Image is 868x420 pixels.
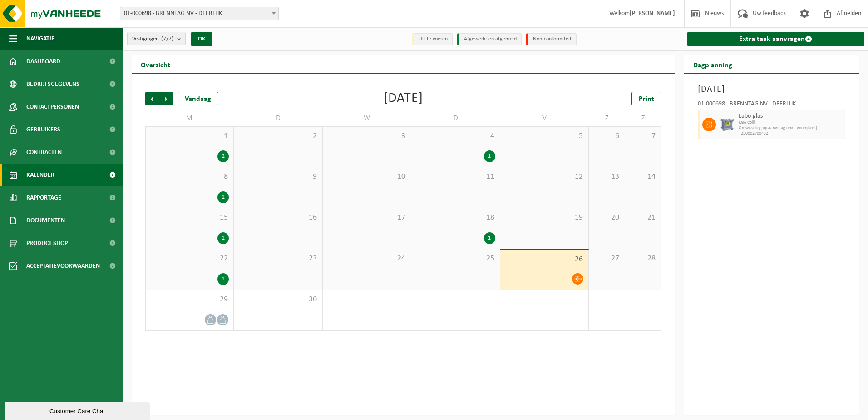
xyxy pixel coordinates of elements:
[132,55,179,73] h2: Overzicht
[150,254,229,264] span: 22
[191,32,212,46] button: OK
[720,118,734,131] img: PB-AP-0800-MET-02-01
[327,254,406,264] span: 24
[217,232,229,244] div: 2
[26,141,62,164] span: Contracten
[684,55,741,73] h2: Dagplanning
[625,110,661,126] td: Z
[687,32,865,46] a: Extra taak aanvragen
[327,213,406,223] span: 17
[500,110,589,126] td: V
[412,33,453,45] li: Uit te voeren
[145,92,159,105] span: Vorige
[384,92,423,105] div: [DATE]
[593,254,620,264] span: 27
[505,255,584,265] span: 26
[26,118,60,141] span: Gebruikers
[26,73,79,95] span: Bedrijfsgegevens
[178,92,218,105] div: Vandaag
[631,92,661,105] a: Print
[26,209,65,232] span: Documenten
[26,255,100,277] span: Acceptatievoorwaarden
[150,172,229,182] span: 8
[589,110,625,126] td: Z
[161,36,173,42] count: (7/7)
[132,32,173,46] span: Vestigingen
[739,120,843,125] span: KGA Colli
[505,213,584,223] span: 19
[416,213,495,223] span: 18
[630,131,656,141] span: 7
[411,110,500,126] td: D
[127,32,186,45] button: Vestigingen(7/7)
[630,172,656,182] span: 14
[120,7,278,20] span: 01-000698 - BRENNTAG NV - DEERLIJK
[739,131,843,136] span: T250002700432
[505,172,584,182] span: 12
[416,254,495,264] span: 25
[238,131,317,141] span: 2
[26,186,61,209] span: Rapportage
[159,92,173,105] span: Volgende
[457,33,522,45] li: Afgewerkt en afgemeld
[484,232,495,244] div: 1
[526,33,577,45] li: Non-conformiteit
[639,95,654,103] span: Print
[238,254,317,264] span: 23
[26,164,54,186] span: Kalender
[698,101,846,110] div: 01-000698 - BRENNTAG NV - DEERLIJK
[217,150,229,162] div: 2
[739,125,843,131] span: Omwisseling op aanvraag (excl. voorrijkost)
[26,27,54,50] span: Navigatie
[327,131,406,141] span: 3
[739,113,843,120] span: Labo-glas
[238,172,317,182] span: 9
[593,172,620,182] span: 13
[238,213,317,223] span: 16
[416,131,495,141] span: 4
[150,295,229,305] span: 29
[593,131,620,141] span: 6
[698,83,846,96] h3: [DATE]
[238,295,317,305] span: 30
[26,50,60,73] span: Dashboard
[416,172,495,182] span: 11
[217,273,229,285] div: 2
[323,110,411,126] td: W
[26,95,79,118] span: Contactpersonen
[26,232,68,255] span: Product Shop
[327,172,406,182] span: 10
[630,254,656,264] span: 28
[234,110,322,126] td: D
[484,150,495,162] div: 1
[505,131,584,141] span: 5
[630,10,675,17] strong: [PERSON_NAME]
[150,213,229,223] span: 15
[593,213,620,223] span: 20
[145,110,234,126] td: M
[630,213,656,223] span: 21
[150,131,229,141] span: 1
[217,191,229,203] div: 2
[120,7,279,20] span: 01-000698 - BRENNTAG NV - DEERLIJK
[5,400,152,420] iframe: chat widget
